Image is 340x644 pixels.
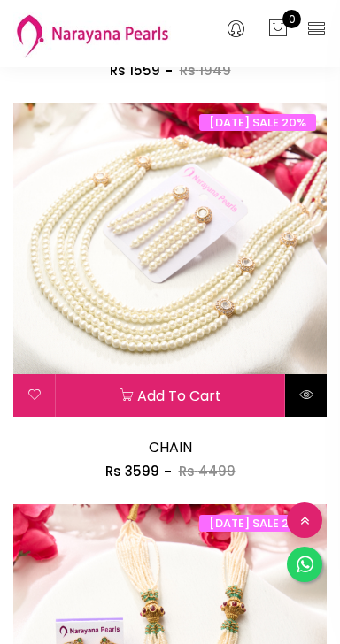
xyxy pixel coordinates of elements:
button: Add to cart [56,374,284,417]
span: [DATE] SALE 20% [199,515,316,532]
a: CHAIN [149,437,192,457]
span: Rs 3599 [105,462,159,480]
span: Rs 1949 [180,61,231,80]
button: 0 [267,18,289,41]
button: Add to wishlist [13,374,55,417]
span: Rs 1559 [110,61,160,80]
button: Quick View [285,374,327,417]
span: Rs 4499 [179,462,236,480]
span: [DATE] SALE 20% [199,114,316,131]
span: 0 [282,10,301,28]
